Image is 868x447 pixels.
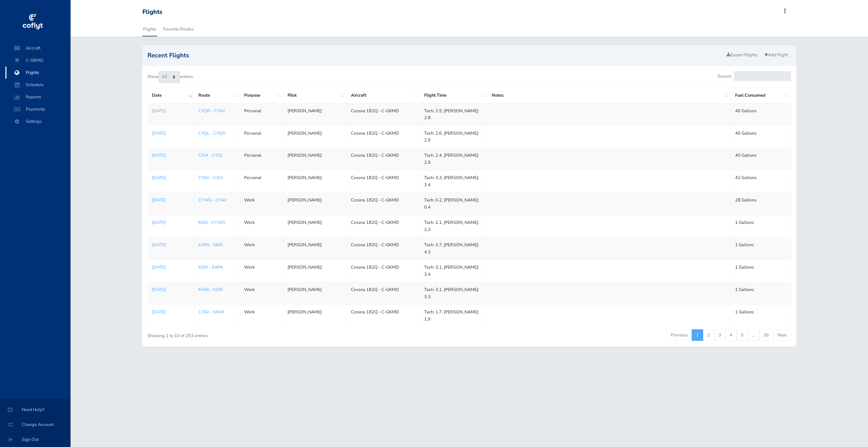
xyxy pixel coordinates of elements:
[147,329,411,339] div: Showing 1 to 10 of 253 entries
[198,264,223,270] a: KGRI - KAPA
[347,148,420,170] td: Cessna 182Q - C-GKMD
[198,242,223,248] a: KAPA - KBIS
[12,54,64,66] span: C-GKMD
[147,52,724,58] h2: Recent Flights
[347,282,420,305] td: Cessna 182Q - C-GKMD
[240,305,283,327] td: Work
[283,305,347,327] td: [PERSON_NAME]
[12,66,64,79] span: Flights
[347,215,420,237] td: Cessna 182Q - C-GKMD
[717,71,791,81] label: Search:
[198,130,225,136] a: CYQL - CYQR
[152,286,190,293] a: [DATE]
[283,103,347,125] td: [PERSON_NAME]
[198,197,227,203] a: CYWG - CYAV
[240,148,283,170] td: Personal
[162,22,194,37] a: Favorite Routes
[283,215,347,237] td: [PERSON_NAME]
[8,433,62,446] span: Sign Out
[12,42,64,54] span: Aircraft
[152,219,190,226] p: [DATE]
[240,88,283,103] th: Purpose: activate to sort column ascending
[731,260,791,282] td: 1 Gallons
[152,130,190,137] a: [DATE]
[731,170,791,193] td: 42 Gallons
[420,215,488,237] td: Tach: 2.1, [PERSON_NAME]: 2.3
[762,50,791,60] a: Add Flight
[283,170,347,193] td: [PERSON_NAME]
[8,404,62,416] span: Need Help?
[152,264,190,271] a: [DATE]
[731,148,791,170] td: 40 Gallons
[198,175,223,181] a: CYAV - CJS4
[736,329,748,341] a: 5
[420,237,488,260] td: Tach: 3.7, [PERSON_NAME]: 4.3
[734,71,791,81] input: Search:
[198,309,224,315] a: CYAV - KFAR
[725,329,737,341] a: 4
[420,148,488,170] td: Tach: 2.4, [PERSON_NAME]: 2.9
[198,152,223,158] a: CJS4 - CYQL
[731,282,791,305] td: 1 Gallons
[152,174,190,181] a: [DATE]
[283,260,347,282] td: [PERSON_NAME]
[420,193,488,215] td: Tach: 0.2, [PERSON_NAME]: 0.4
[152,108,190,114] a: [DATE]
[142,22,157,37] a: Flights
[283,125,347,148] td: [PERSON_NAME]
[21,12,44,32] img: coflyt logo
[420,125,488,148] td: Tach: 2.6, [PERSON_NAME]: 2.9
[142,8,162,16] div: Flights
[240,193,283,215] td: Work
[152,309,190,315] a: [DATE]
[420,282,488,305] td: Tach: 3.1, [PERSON_NAME]: 3.3
[152,197,190,203] a: [DATE]
[283,282,347,305] td: [PERSON_NAME]
[347,170,420,193] td: Cessna 182Q - C-GKMD
[347,125,420,148] td: Cessna 182Q - C-GKMD
[731,237,791,260] td: 1 Gallons
[12,91,64,103] span: Reports
[420,305,488,327] td: Tach: 1.7, [PERSON_NAME]: 1.9
[198,219,225,226] a: KBIS - CYWG
[347,103,420,125] td: Cessna 182Q - C-GKMD
[731,125,791,148] td: 40 Gallons
[283,88,347,103] th: Pilot: activate to sort column ascending
[420,260,488,282] td: Tach: 3.1, [PERSON_NAME]: 3.4
[773,329,791,341] a: Next
[759,329,773,341] a: 26
[487,88,731,103] th: Notes: activate to sort column ascending
[731,88,791,103] th: Fuel Consumed: activate to sort column ascending
[347,305,420,327] td: Cessna 182Q - C-GKMD
[159,71,180,83] select: Showentries
[12,103,64,115] span: Payments
[240,260,283,282] td: Work
[692,329,703,341] a: 1
[724,50,761,60] a: Export Flights
[240,237,283,260] td: Work
[420,103,488,125] td: Tach: 2.5, [PERSON_NAME]: 2.8
[148,88,194,103] th: Date: activate to sort column ascending
[8,419,62,431] span: Change Account
[731,215,791,237] td: 1 Gallons
[152,241,190,248] a: [DATE]
[198,287,223,293] a: KFAR - KGRI
[283,237,347,260] td: [PERSON_NAME]
[347,193,420,215] td: Cessna 182Q - C-GKMD
[152,152,190,159] a: [DATE]
[240,215,283,237] td: Work
[731,103,791,125] td: 40 Gallons
[714,329,726,341] a: 3
[283,193,347,215] td: [PERSON_NAME]
[12,79,64,91] span: Schedule
[240,282,283,305] td: Work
